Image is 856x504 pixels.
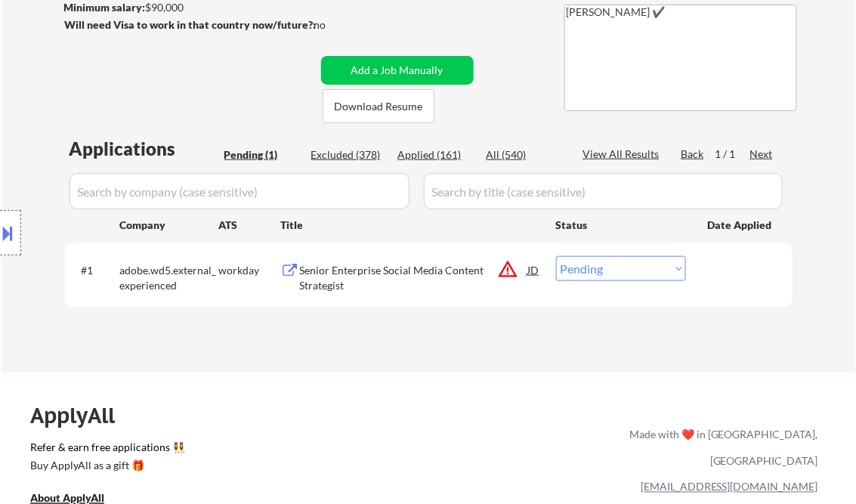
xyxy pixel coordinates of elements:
[30,403,132,428] div: ApplyAll
[715,147,750,162] div: 1 / 1
[708,218,774,233] div: Date Applied
[300,263,528,292] div: Senior Enterprise Social Media Content Strategist
[281,218,542,233] div: Title
[556,211,686,238] div: Status
[65,18,317,31] strong: Will need Visa to work in that country now/future?:
[487,147,562,162] div: All (540)
[321,56,474,85] button: Add a Job Manually
[498,258,519,280] button: warning_amber
[641,481,818,493] a: [EMAIL_ADDRESS][DOMAIN_NAME]
[311,147,387,162] div: Excluded (378)
[750,147,774,162] div: Next
[527,256,542,283] div: JD
[623,421,818,474] div: Made with ❤️ in [GEOGRAPHIC_DATA], [GEOGRAPHIC_DATA]
[398,147,474,162] div: Applied (161)
[64,1,146,14] strong: Minimum salary:
[30,460,181,471] div: Buy ApplyAll as a gift 🎁
[424,173,783,209] input: Search by title (case sensitive)
[583,147,664,162] div: View All Results
[314,17,357,32] div: no
[323,89,434,123] button: Download Resume
[30,442,314,458] a: Refer & earn free applications 👯‍♀️
[681,147,706,162] div: Back
[30,458,181,477] a: Buy ApplyAll as a gift 🎁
